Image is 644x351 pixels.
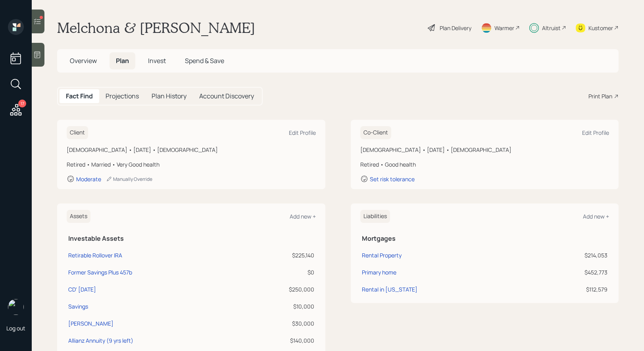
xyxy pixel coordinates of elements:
[360,160,609,169] div: Retired • Good health
[68,268,132,276] div: Former Savings Plus 457b
[68,336,133,345] div: Allianz Annuity (9 yrs left)
[534,268,607,276] div: $452,773
[289,129,316,136] div: Edit Profile
[588,24,613,32] div: Kustomer
[362,268,396,276] div: Primary home
[67,126,88,139] h6: Client
[68,235,314,242] h5: Investable Assets
[68,251,122,259] div: Retirable Rollover IRA
[534,251,607,259] div: $214,053
[67,160,316,169] div: Retired • Married • Very Good health
[582,129,609,136] div: Edit Profile
[116,56,129,65] span: Plan
[70,56,97,65] span: Overview
[440,24,471,32] div: Plan Delivery
[152,92,186,100] h5: Plan History
[57,19,255,36] h1: Melchona & [PERSON_NAME]
[246,251,314,259] div: $225,140
[199,92,254,100] h5: Account Discovery
[185,56,224,65] span: Spend & Save
[290,213,316,220] div: Add new +
[246,336,314,345] div: $140,000
[148,56,166,65] span: Invest
[106,176,152,182] div: Manually Override
[360,126,391,139] h6: Co-Client
[360,210,390,223] h6: Liabilities
[6,324,25,332] div: Log out
[246,302,314,311] div: $10,000
[68,285,96,293] div: CD' [DATE]
[362,251,402,259] div: Rental Property
[246,285,314,293] div: $250,000
[494,24,514,32] div: Warmer
[68,302,88,311] div: Savings
[67,146,316,154] div: [DEMOGRAPHIC_DATA] • [DATE] • [DEMOGRAPHIC_DATA]
[362,235,608,242] h5: Mortgages
[68,319,113,328] div: [PERSON_NAME]
[588,92,612,100] div: Print Plan
[370,175,415,183] div: Set risk tolerance
[106,92,139,100] h5: Projections
[18,100,26,107] div: 17
[583,213,609,220] div: Add new +
[66,92,93,100] h5: Fact Find
[67,210,90,223] h6: Assets
[362,285,417,293] div: Rental in [US_STATE]
[76,175,101,183] div: Moderate
[360,146,609,154] div: [DEMOGRAPHIC_DATA] • [DATE] • [DEMOGRAPHIC_DATA]
[8,299,24,315] img: treva-nostdahl-headshot.png
[246,268,314,276] div: $0
[542,24,561,32] div: Altruist
[246,319,314,328] div: $30,000
[534,285,607,293] div: $112,579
